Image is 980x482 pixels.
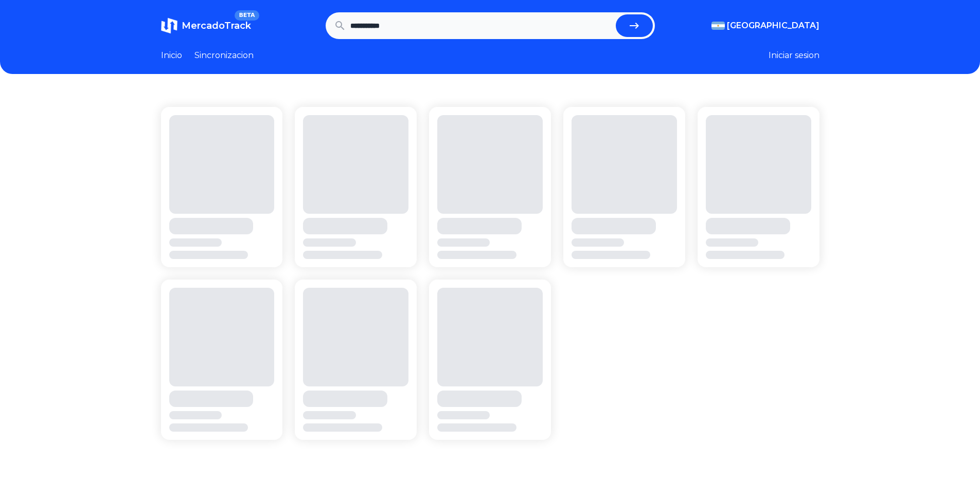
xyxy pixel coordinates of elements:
[161,17,177,34] img: MercadoTrack
[161,17,251,34] a: MercadoTrackBETA
[769,49,819,62] button: Iniciar sesion
[194,49,254,62] a: Sincronizacion
[161,49,182,62] a: Inicio
[727,20,819,32] span: [GEOGRAPHIC_DATA]
[711,20,819,32] button: [GEOGRAPHIC_DATA]
[235,10,259,21] span: BETA
[711,22,725,30] img: Argentina
[182,20,251,31] span: MercadoTrack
